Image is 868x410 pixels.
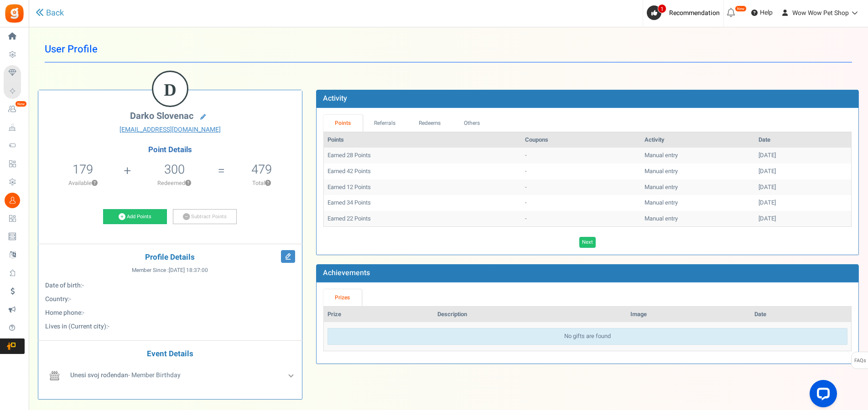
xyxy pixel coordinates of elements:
[327,328,847,345] div: No gifts are found
[73,160,93,179] span: 179
[130,109,193,123] span: Darko Slovenac
[82,281,84,290] span: -
[748,5,776,20] a: Help
[38,146,302,154] h4: Point Details
[45,281,81,290] b: Date of birth
[45,322,295,331] p: :
[645,183,678,191] span: Manual entry
[45,36,852,62] h1: User Profile
[265,180,271,186] button: ?
[45,308,295,318] p: :
[645,167,678,175] span: Manual entry
[251,163,272,176] h5: 479
[627,307,751,323] th: Image
[645,198,678,207] span: Manual entry
[521,179,641,195] td: -
[324,164,521,179] td: Earned 42 Points
[735,5,747,12] em: New
[407,115,452,132] a: Redeems
[324,132,521,148] th: Points
[45,308,81,318] b: Home phone
[323,93,347,104] b: Activity
[363,115,407,132] a: Referrals
[759,199,847,207] div: [DATE]
[854,352,866,369] span: FAQs
[792,8,849,18] span: Wow Wow Pet Shop
[452,115,492,132] a: Others
[226,179,297,187] p: Total
[645,214,678,223] span: Manual entry
[169,266,208,274] span: [DATE] 18:37:00
[15,101,27,107] em: New
[645,151,678,159] span: Manual entry
[759,215,847,223] div: [DATE]
[45,322,106,331] b: Lives in (Current city)
[45,281,295,290] p: :
[70,370,181,380] span: - Member Birthday
[324,195,521,211] td: Earned 34 Points
[521,148,641,164] td: -
[132,266,208,274] span: Member Since :
[759,167,847,176] div: [DATE]
[755,132,851,148] th: Date
[185,180,191,186] button: ?
[164,163,185,176] h5: 300
[323,267,370,278] b: Achievements
[45,294,68,304] b: Country
[669,8,720,18] span: Recommendation
[70,370,128,380] b: Unesi svoj rođendan
[323,289,362,306] a: Prizes
[4,102,25,117] a: New
[759,183,847,192] div: [DATE]
[324,179,521,195] td: Earned 12 Points
[323,115,363,132] a: Points
[751,307,851,323] th: Date
[4,3,25,24] img: Gratisfaction
[579,237,596,248] a: Next
[647,5,723,20] a: 1 Recommendation
[103,209,167,225] a: Add Points
[173,209,237,225] a: Subtract Points
[521,164,641,179] td: -
[281,250,295,263] i: Edit Profile
[45,350,295,359] h4: Event Details
[45,295,295,304] p: :
[324,307,434,323] th: Prize
[759,151,847,160] div: [DATE]
[324,148,521,164] td: Earned 28 Points
[153,72,187,108] figcaption: D
[434,307,627,323] th: Description
[521,132,641,148] th: Coupons
[45,253,295,262] h4: Profile Details
[43,179,123,187] p: Available
[521,195,641,211] td: -
[69,294,71,304] span: -
[83,308,84,318] span: -
[521,211,641,227] td: -
[132,179,217,187] p: Redeemed
[324,211,521,227] td: Earned 22 Points
[92,180,98,186] button: ?
[641,132,755,148] th: Activity
[108,322,109,331] span: -
[658,4,666,13] span: 1
[758,8,773,17] span: Help
[45,125,295,134] a: [EMAIL_ADDRESS][DOMAIN_NAME]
